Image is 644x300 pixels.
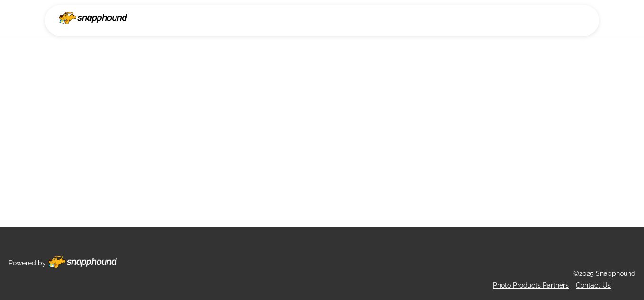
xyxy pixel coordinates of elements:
[59,12,127,24] img: Snapphound Logo
[493,282,569,289] a: Photo Products Partners
[576,282,611,289] a: Contact Us
[573,268,635,280] p: ©2025 Snapphound
[48,256,117,268] img: Footer
[9,257,46,269] p: Powered by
